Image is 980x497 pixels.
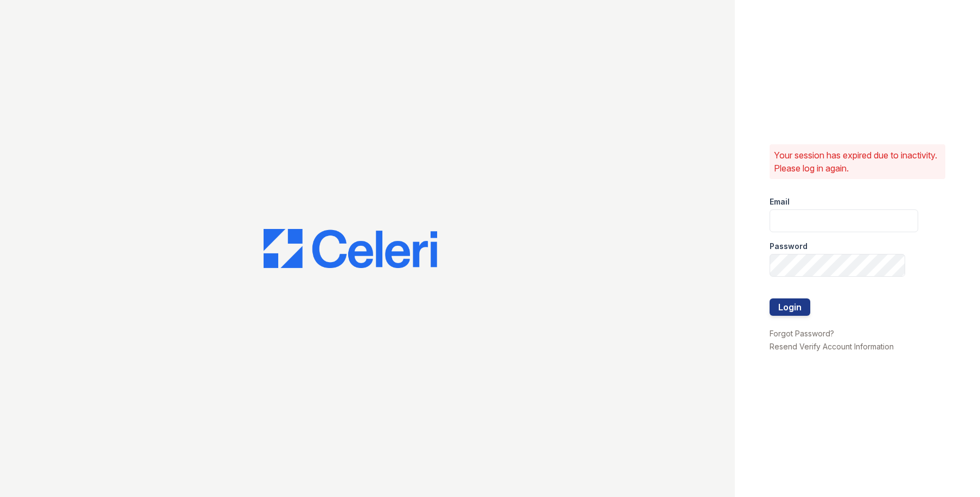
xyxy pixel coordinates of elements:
a: Resend Verify Account Information [770,342,894,351]
p: Your session has expired due to inactivity. Please log in again. [774,149,941,175]
button: Login [770,298,810,316]
label: Password [770,241,808,252]
a: Forgot Password? [770,329,834,338]
img: CE_Logo_Blue-a8612792a0a2168367f1c8372b55b34899dd931a85d93a1a3d3e32e68fde9ad4.png [264,229,437,268]
label: Email [770,196,790,207]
